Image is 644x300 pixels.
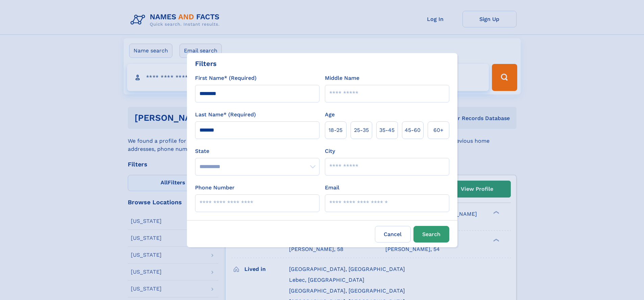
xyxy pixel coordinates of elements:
[413,226,449,243] button: Search
[354,126,369,134] span: 25‑35
[405,126,421,134] span: 45‑60
[433,126,444,134] span: 60+
[195,184,235,192] label: Phone Number
[325,111,335,119] label: Age
[195,147,319,155] label: State
[325,74,359,82] label: Middle Name
[195,111,256,119] label: Last Name* (Required)
[329,126,342,134] span: 18‑25
[375,226,411,243] label: Cancel
[379,126,395,134] span: 35‑45
[325,147,335,155] label: City
[195,74,257,82] label: First Name* (Required)
[195,59,217,69] div: Filters
[325,184,339,192] label: Email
